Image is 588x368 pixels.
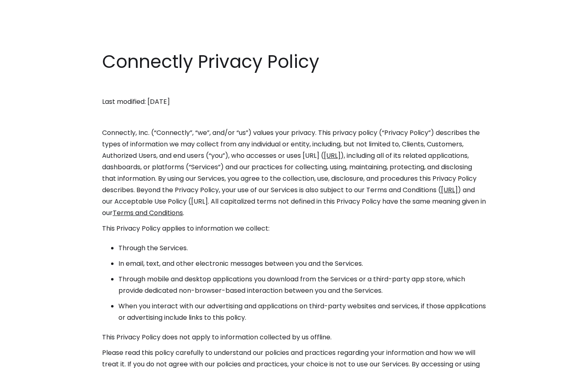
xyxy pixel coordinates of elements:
[16,354,49,365] ul: Language list
[118,301,486,323] li: When you interact with our advertising and applications on third-party websites and services, if ...
[102,96,486,108] p: Last modified: [DATE]
[102,223,486,234] p: This Privacy Policy applies to information we collect:
[118,274,486,296] li: Through mobile and desktop applications you download from the Services or a third-party app store...
[8,353,49,365] aside: Language selected: English
[102,112,486,123] p: ‍
[102,49,486,74] h1: Connectly Privacy Policy
[118,258,486,269] li: In email, text, and other electronic messages between you and the Services.
[113,208,183,218] a: Terms and Conditions
[441,185,458,195] a: [URL]
[102,81,486,92] p: ‍
[102,127,486,219] p: Connectly, Inc. (“Connectly”, “we”, and/or “us”) values your privacy. This privacy policy (“Priva...
[118,242,486,254] li: Through the Services.
[324,151,341,160] a: [URL]
[102,332,486,343] p: This Privacy Policy does not apply to information collected by us offline.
